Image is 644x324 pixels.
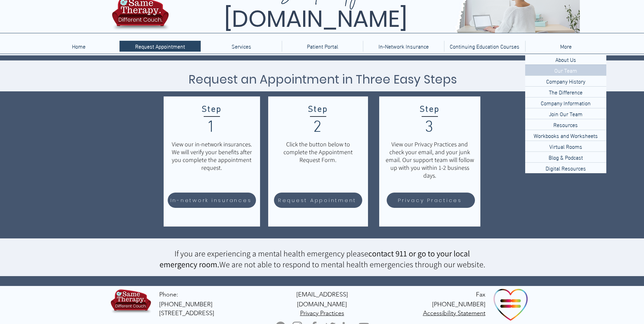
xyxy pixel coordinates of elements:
p: Patient Portal [303,41,342,52]
div: Services [201,41,282,52]
a: Company Information [525,97,606,108]
div: About Us [525,54,606,65]
a: Resources [525,119,606,130]
p: Request Appointment [132,41,188,52]
p: Our Team [552,65,580,75]
p: Blog & Podcast [546,152,586,162]
p: Join Our Team [546,108,585,119]
a: Workbooks and Worksheets [525,130,606,141]
span: In-network insurances [170,196,252,204]
p: Virtual Rooms [547,141,585,151]
p: Continuing Education Courses [446,41,523,52]
a: Home [38,41,119,52]
a: Blog & Podcast [525,151,606,162]
p: In-Network Insurance [375,41,432,52]
span: Request Appointment [278,196,356,204]
nav: Site [38,41,606,52]
span: 1 [207,118,216,138]
p: Click the button below to complete the Appointment Request Form. [275,140,361,164]
span: [STREET_ADDRESS] [159,309,214,317]
a: Join Our Team [525,108,606,119]
p: More [557,41,575,52]
p: The Difference [546,87,585,97]
span: [DOMAIN_NAME] [224,3,407,35]
span: 2 [313,118,323,138]
p: Company History [544,76,588,86]
span: contact 911 or go to your local emergency room. [160,248,470,270]
a: Virtual Rooms [525,141,606,151]
span: Step [202,105,222,115]
p: Digital Resources [543,163,589,173]
a: Privacy Practices [300,309,344,317]
p: Home [69,41,89,52]
span: Privacy Practices [398,196,462,204]
h3: Request an Appointment in Three Easy Steps [156,70,490,88]
a: Continuing Education Courses [444,41,525,52]
a: [EMAIL_ADDRESS][DOMAIN_NAME] [296,290,348,308]
a: Request Appointment [274,193,362,208]
span: 3 [425,118,434,138]
span: [EMAIL_ADDRESS][DOMAIN_NAME] [296,291,348,308]
span: Privacy Practices [300,309,344,317]
a: Phone: [PHONE_NUMBER] [159,291,213,308]
img: Ally Organization [493,286,529,323]
a: In-Network Insurance [363,41,444,52]
a: Accessibility Statement [423,309,485,317]
p: Resources [551,119,581,130]
p: View our in-network insurances. We will verify your benefits after you complete the appointment r... [169,140,255,172]
p: Services [228,41,255,52]
a: Digital Resources [525,162,606,173]
a: Company History [525,75,606,86]
p: About Us [553,54,579,65]
p: Workbooks and Worksheets [531,130,601,141]
span: Step [420,105,440,115]
a: Request Appointment [119,41,201,52]
p: Company Information [538,97,593,108]
span: Accessibility Statement [423,309,485,317]
img: TBH.US [109,288,152,318]
p: If you are experiencing a mental health emergency please We are not able to respond to mental hea... [155,248,489,270]
span: Step [308,105,328,115]
a: The Difference [525,86,606,97]
p: View our Privacy Practices and check your email, and your junk email. Our support team will follo... [385,140,475,179]
a: In-network insurances [168,193,256,208]
a: Privacy Practices [387,193,475,208]
a: Our Team [525,65,606,75]
a: Patient Portal [282,41,363,52]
